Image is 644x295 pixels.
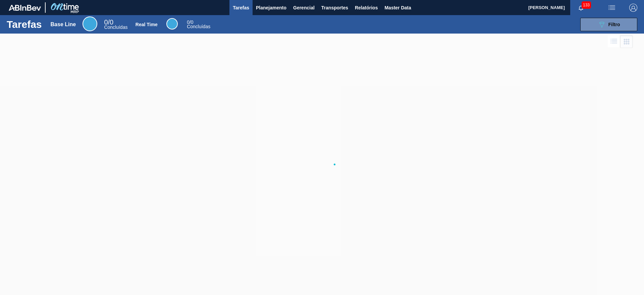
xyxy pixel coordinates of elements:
[187,24,210,29] span: Concluídas
[104,18,108,26] span: 0
[293,4,315,12] span: Gerencial
[7,20,42,28] h1: Tarefas
[187,19,193,25] span: / 0
[570,3,592,12] button: Notificações
[187,20,210,29] div: Real Time
[608,22,620,27] span: Filtro
[51,21,76,28] div: Base Line
[166,18,178,30] div: Real Time
[104,19,127,30] div: Base Line
[104,24,127,30] span: Concluídas
[83,16,97,31] div: Base Line
[582,1,591,9] span: 133
[384,4,411,12] span: Master Data
[321,4,348,12] span: Transportes
[104,18,113,26] span: / 0
[233,4,249,12] span: Tarefas
[9,5,41,11] img: TNhmsLtSVTkK8tSr43FrP2fwEKptu5GPRR3wAAAABJRU5ErkJggg==
[136,22,158,27] div: Real Time
[629,4,637,12] img: Logout
[355,4,378,12] span: Relatórios
[608,4,616,12] img: userActions
[256,4,286,12] span: Planejamento
[580,18,637,31] button: Filtro
[187,19,190,25] span: 0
